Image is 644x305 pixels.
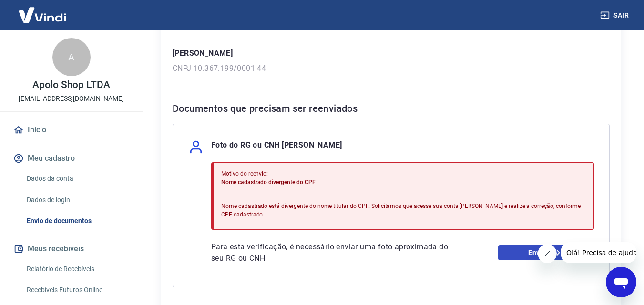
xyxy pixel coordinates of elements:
[606,267,636,297] iframe: Botão para abrir a janela de mensagens
[188,139,204,155] img: user.af206f65c40a7206969b71a29f56cfb7.svg
[52,38,91,76] div: A
[23,190,131,210] a: Dados de login
[598,7,633,24] button: Sair
[23,169,131,188] a: Dados da conta
[11,148,131,169] button: Meu cadastro
[11,0,73,30] img: Vindi
[32,80,110,90] p: Apolo Shop LTDA
[221,202,586,219] p: Nome cadastrado está divergente do nome titular do CPF. Solicitamos que acesse sua conta [PERSON_...
[23,280,131,300] a: Recebíveis Futuros Online
[561,242,636,263] iframe: Mensagem da empresa
[211,139,342,155] p: Foto do RG ou CNH [PERSON_NAME]
[498,245,594,260] a: Enviar
[11,119,131,140] a: Início
[11,238,131,259] button: Meus recebíveis
[221,169,586,178] p: Motivo do reenvio:
[211,241,460,264] p: Para esta verificação, é necessário enviar uma foto aproximada do seu RG ou CNH.
[19,94,124,104] p: [EMAIL_ADDRESS][DOMAIN_NAME]
[173,101,610,116] h6: Documentos que precisam ser reenviados
[221,179,316,186] span: Nome cadastrado divergente do CPF
[173,63,610,74] p: CNPJ 10.367.199/0001-44
[6,7,80,14] span: Olá! Precisa de ajuda?
[173,48,610,59] p: [PERSON_NAME]
[23,211,131,231] a: Envio de documentos
[23,259,131,279] a: Relatório de Recebíveis
[538,244,557,263] iframe: Fechar mensagem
